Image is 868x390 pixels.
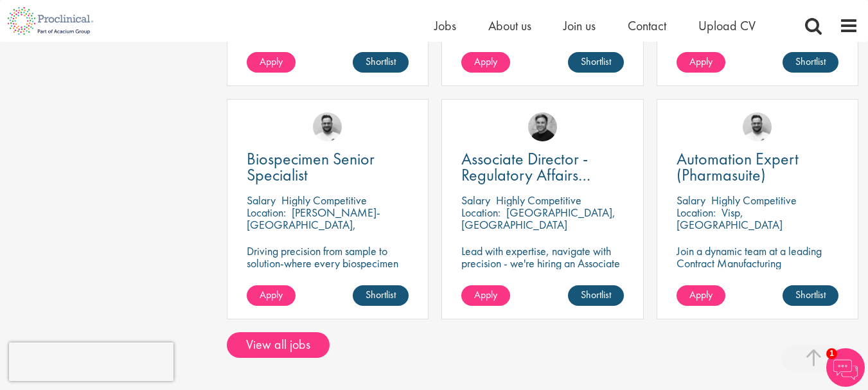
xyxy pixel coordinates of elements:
[313,112,342,141] img: Emile De Beer
[281,193,367,208] p: Highly Competitive
[677,245,838,306] p: Join a dynamic team at a leading Contract Manufacturing Organisation (CMO) and contribute to grou...
[260,288,283,301] span: Apply
[260,55,283,68] span: Apply
[528,112,557,141] img: Peter Duvall
[461,205,500,220] span: Location:
[461,205,616,232] p: [GEOGRAPHIC_DATA], [GEOGRAPHIC_DATA]
[461,52,510,73] a: Apply
[677,193,705,208] span: Salary
[353,285,409,306] a: Shortlist
[677,205,716,220] span: Location:
[568,52,624,73] a: Shortlist
[783,285,838,306] a: Shortlist
[568,285,624,306] a: Shortlist
[247,148,375,186] span: Biospecimen Senior Specialist
[461,285,510,306] a: Apply
[677,205,783,232] p: Visp, [GEOGRAPHIC_DATA]
[826,348,865,387] img: Chatbot
[689,55,713,68] span: Apply
[689,288,713,301] span: Apply
[474,55,497,68] span: Apply
[461,151,623,183] a: Associate Director - Regulatory Affairs Consultant
[563,17,596,34] a: Join us
[474,288,497,301] span: Apply
[247,193,276,208] span: Salary
[247,285,296,306] a: Apply
[247,205,380,244] p: [PERSON_NAME]-[GEOGRAPHIC_DATA], [GEOGRAPHIC_DATA]
[247,245,409,281] p: Driving precision from sample to solution-where every biospecimen tells a story of innovation.
[461,245,623,306] p: Lead with expertise, navigate with precision - we're hiring an Associate Director to shape regula...
[247,205,286,220] span: Location:
[461,148,590,202] span: Associate Director - Regulatory Affairs Consultant
[353,52,409,73] a: Shortlist
[677,285,725,306] a: Apply
[434,17,456,34] a: Jobs
[227,332,330,358] a: View all jobs
[677,148,799,186] span: Automation Expert (Pharmasuite)
[711,193,797,208] p: Highly Competitive
[783,52,838,73] a: Shortlist
[496,193,581,208] p: Highly Competitive
[9,342,173,381] iframe: reCAPTCHA
[743,112,772,141] img: Emile De Beer
[677,52,725,73] a: Apply
[628,17,666,34] a: Contact
[461,193,490,208] span: Salary
[698,17,756,34] a: Upload CV
[247,151,409,183] a: Biospecimen Senior Specialist
[247,52,296,73] a: Apply
[488,17,531,34] a: About us
[677,151,838,183] a: Automation Expert (Pharmasuite)
[826,348,837,359] span: 1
